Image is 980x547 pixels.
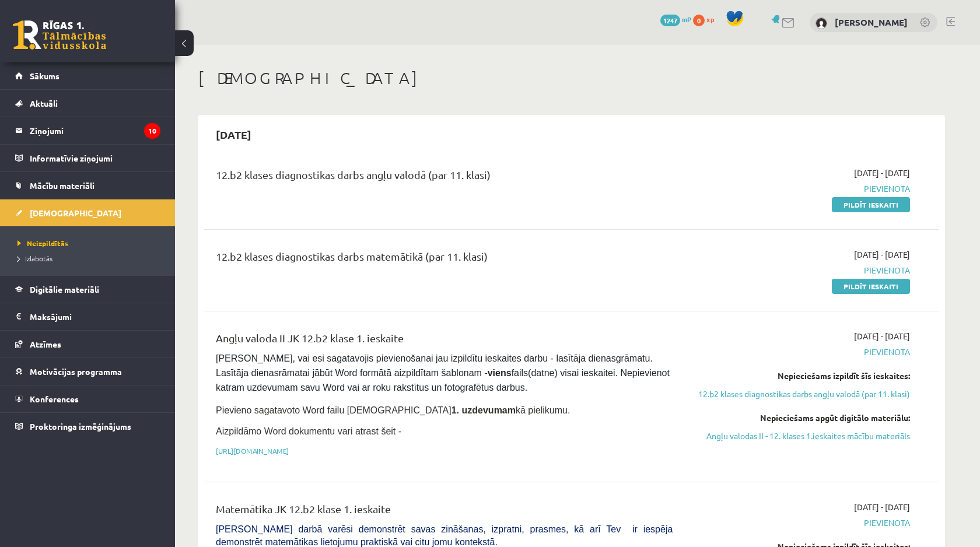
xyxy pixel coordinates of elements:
h1: [DEMOGRAPHIC_DATA] [198,68,945,88]
a: Aktuāli [15,90,160,117]
span: 1247 [660,15,680,26]
a: Motivācijas programma [15,358,160,385]
span: [DATE] - [DATE] [854,330,910,342]
a: Proktoringa izmēģinājums [15,413,160,440]
a: Pildīt ieskaiti [832,197,910,212]
a: 0 xp [693,15,720,24]
a: 1247 mP [660,15,691,24]
a: Sākums [15,62,160,89]
a: Angļu valodas II - 12. klases 1.ieskaites mācību materiāls [690,430,910,442]
span: [PERSON_NAME], vai esi sagatavojis pievienošanai jau izpildītu ieskaites darbu - lasītāja dienasg... [216,353,672,392]
span: Atzīmes [30,339,61,349]
a: Atzīmes [15,331,160,357]
a: Neizpildītās [17,238,163,248]
a: Maksājumi [15,303,160,330]
div: 12.b2 klases diagnostikas darbs matemātikā (par 11. klasi) [216,248,673,270]
a: Izlabotās [17,253,163,264]
span: Sākums [30,71,60,81]
h2: [DATE] [204,121,263,148]
legend: Ziņojumi [30,117,160,144]
span: Pievienota [690,517,910,529]
legend: Maksājumi [30,303,160,330]
span: xp [706,15,714,24]
span: Izlabotās [17,254,52,263]
span: [DATE] - [DATE] [854,501,910,513]
div: Nepieciešams apgūt digitālo materiālu: [690,412,910,424]
span: 0 [693,15,705,26]
img: Markuss Kimerāls [815,17,827,29]
span: Proktoringa izmēģinājums [30,421,131,432]
span: [DATE] - [DATE] [854,248,910,261]
a: 12.b2 klases diagnostikas darbs angļu valodā (par 11. klasi) [690,388,910,400]
span: [DATE] - [DATE] [854,167,910,179]
span: Pievieno sagatavoto Word failu [DEMOGRAPHIC_DATA] kā pielikumu. [216,405,570,415]
strong: 1. uzdevumam [452,405,516,415]
div: Nepieciešams izpildīt šīs ieskaites: [690,370,910,382]
span: [PERSON_NAME] darbā varēsi demonstrēt savas zināšanas, izpratni, prasmes, kā arī Tev ir iespēja d... [216,524,673,547]
div: Angļu valoda II JK 12.b2 klase 1. ieskaite [216,330,673,352]
a: Informatīvie ziņojumi [15,145,160,171]
span: Aizpildāmo Word dokumentu vari atrast šeit - [216,426,401,436]
span: Pievienota [690,346,910,358]
a: [PERSON_NAME] [835,16,908,28]
legend: Informatīvie ziņojumi [30,145,160,171]
a: Pildīt ieskaiti [832,279,910,294]
span: Digitālie materiāli [30,284,99,294]
a: Ziņojumi10 [15,117,160,144]
span: Motivācijas programma [30,366,122,377]
div: 12.b2 klases diagnostikas darbs angļu valodā (par 11. klasi) [216,167,673,188]
span: Mācību materiāli [30,180,94,191]
a: Konferences [15,385,160,412]
i: 10 [144,123,160,139]
span: Pievienota [690,264,910,276]
span: Pievienota [690,183,910,195]
a: [DEMOGRAPHIC_DATA] [15,199,160,226]
div: Matemātika JK 12.b2 klase 1. ieskaite [216,501,673,523]
a: [URL][DOMAIN_NAME] [216,446,289,455]
a: Digitālie materiāli [15,276,160,303]
a: Rīgas 1. Tālmācības vidusskola [13,20,106,50]
span: mP [682,15,691,24]
span: Neizpildītās [17,239,68,248]
span: [DEMOGRAPHIC_DATA] [30,208,121,218]
span: Konferences [30,394,79,404]
a: Mācību materiāli [15,172,160,199]
span: Aktuāli [30,98,58,108]
strong: viens [488,368,512,378]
